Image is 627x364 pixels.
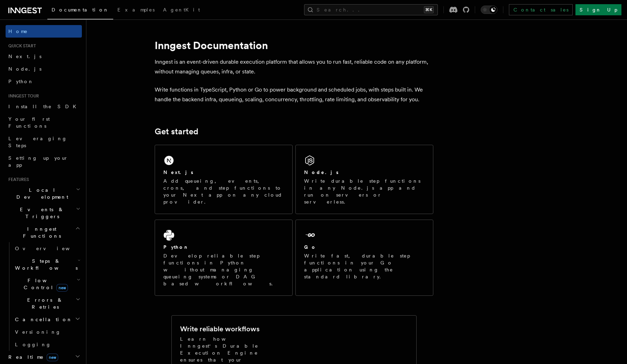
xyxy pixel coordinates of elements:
button: Realtimenew [6,351,82,363]
a: Next.jsAdd queueing, events, crons, and step functions to your Next app on any cloud provider. [155,145,293,214]
span: Python [8,79,34,84]
span: Cancellation [12,316,72,323]
h1: Inngest Documentation [155,39,433,52]
a: Setting up your app [6,152,82,171]
span: Logging [15,342,51,347]
button: Inngest Functions [6,223,82,242]
a: Get started [155,127,198,136]
a: Your first Functions [6,113,82,132]
a: Documentation [47,2,113,19]
button: Local Development [6,184,82,203]
span: new [47,354,58,361]
span: Home [8,28,28,35]
p: Develop reliable step functions in Python without managing queueing systems or DAG based workflows. [163,252,284,287]
div: Inngest Functions [6,242,82,351]
h2: Write reliable workflows [180,324,260,334]
span: Documentation [52,7,109,13]
p: Inngest is an event-driven durable execution platform that allows you to run fast, reliable code ... [155,57,433,77]
p: Add queueing, events, crons, and step functions to your Next app on any cloud provider. [163,177,284,205]
span: Features [6,177,29,182]
span: Flow Control [12,277,77,291]
button: Search...⌘K [304,4,438,15]
span: Leveraging Steps [8,136,67,148]
button: Cancellation [12,313,82,326]
a: Node.jsWrite durable step functions in any Node.js app and run on servers or serverless. [295,145,433,214]
button: Events & Triggers [6,203,82,223]
a: GoWrite fast, durable step functions in your Go application using the standard library. [295,220,433,296]
a: Python [6,75,82,88]
a: Contact sales [509,4,573,15]
span: Install the SDK [8,104,80,109]
button: Toggle dark mode [481,6,497,14]
span: Next.js [8,54,41,59]
span: AgentKit [163,7,200,13]
span: Events & Triggers [6,206,76,220]
a: AgentKit [159,2,204,19]
span: Quick start [6,43,36,49]
a: Leveraging Steps [6,132,82,152]
span: Versioning [15,329,61,335]
a: Node.js [6,63,82,75]
a: Sign Up [575,4,621,15]
p: Write fast, durable step functions in your Go application using the standard library. [304,252,425,280]
h2: Next.js [163,169,193,176]
span: Errors & Retries [12,296,76,310]
a: Next.js [6,50,82,63]
span: Local Development [6,187,76,200]
h2: Node.js [304,169,339,176]
span: Setting up your app [8,155,68,168]
button: Errors & Retries [12,294,82,313]
a: Logging [12,338,82,351]
span: Inngest tour [6,93,39,99]
a: Install the SDK [6,100,82,113]
h2: Python [163,244,189,251]
a: Home [6,25,82,38]
span: Overview [15,246,87,251]
button: Flow Controlnew [12,274,82,294]
a: PythonDevelop reliable step functions in Python without managing queueing systems or DAG based wo... [155,220,293,296]
span: Inngest Functions [6,225,75,239]
span: new [56,284,68,292]
p: Write functions in TypeScript, Python or Go to power background and scheduled jobs, with steps bu... [155,85,433,104]
a: Examples [113,2,159,19]
h2: Go [304,244,317,251]
span: Your first Functions [8,116,50,129]
span: Steps & Workflows [12,258,78,271]
button: Steps & Workflows [12,255,82,274]
p: Write durable step functions in any Node.js app and run on servers or serverless. [304,177,425,205]
kbd: ⌘K [424,6,434,13]
a: Overview [12,242,82,255]
span: Node.js [8,66,41,72]
a: Versioning [12,326,82,338]
span: Realtime [6,354,58,361]
span: Examples [117,7,155,13]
